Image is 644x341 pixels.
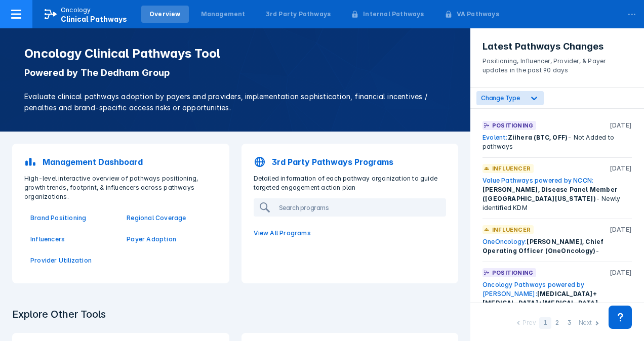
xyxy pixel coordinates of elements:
[18,174,223,201] p: High-level interactive overview of pathways positioning, growth trends, footprint, & influencers ...
[492,268,533,277] p: Positioning
[141,6,189,23] a: Overview
[610,164,632,173] p: [DATE]
[481,94,520,102] span: Change Type
[482,281,585,297] a: Oncology Pathways powered by [PERSON_NAME]:
[622,2,642,23] div: ...
[272,156,393,168] p: 3rd Party Pathways Programs
[522,318,536,329] div: Prev
[18,150,223,174] a: Management Dashboard
[482,134,508,141] a: Evolent:
[482,238,527,245] a: OneOncology:
[275,199,446,216] input: Search programs
[482,176,632,212] div: - Newly identified KDM
[457,10,499,19] div: VA Pathways
[579,318,592,329] div: Next
[24,67,446,79] p: Powered by The Dedham Group
[24,47,446,61] h1: Oncology Clinical Pathways Tool
[492,225,531,234] p: Influencer
[482,186,618,202] span: [PERSON_NAME], Disease Panel Member ([GEOGRAPHIC_DATA][US_STATE])
[482,53,632,75] p: Positioning, Influencer, Provider, & Payer updates in the past 90 days
[563,317,576,329] div: 3
[266,10,331,19] div: 3rd Party Pathways
[30,214,114,223] a: Brand Positioning
[248,223,453,244] a: View All Programs
[482,290,598,316] span: [MEDICAL_DATA]+[MEDICAL_DATA]+[MEDICAL_DATA] ([MEDICAL_DATA], Maintenance)
[609,306,632,329] div: Contact Support
[201,10,246,19] div: Management
[482,40,632,53] h3: Latest Pathways Changes
[149,10,181,19] div: Overview
[193,6,254,23] a: Management
[248,150,453,174] a: 3rd Party Pathways Programs
[24,91,446,113] p: Evaluate clinical pathways adoption by payers and providers, implementation sophistication, finan...
[610,121,632,130] p: [DATE]
[482,238,603,254] span: [PERSON_NAME], Chief Operating Officer (OneOncology)
[492,121,533,130] p: Positioning
[610,268,632,277] p: [DATE]
[482,133,632,151] div: - Not Added to pathways
[43,156,143,168] p: Management Dashboard
[610,225,632,234] p: [DATE]
[248,174,453,192] p: Detailed information of each pathway organization to guide targeted engagement action plan
[30,256,114,265] a: Provider Utilization
[482,280,632,326] div: - Reviewed and added to pathways
[6,302,112,327] h3: Explore Other Tools
[551,317,563,329] div: 2
[508,134,568,141] span: Ziihera (BTC, OFF)
[363,10,424,19] div: Internal Pathways
[127,235,211,244] a: Payer Adoption
[127,214,211,223] a: Regional Coverage
[258,6,339,23] a: 3rd Party Pathways
[482,237,632,255] div: -
[30,235,114,244] a: Influencers
[492,164,531,173] p: Influencer
[482,177,593,184] a: Value Pathways powered by NCCN:
[61,6,91,15] p: Oncology
[61,15,127,23] span: Clinical Pathways
[539,317,551,329] div: 1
